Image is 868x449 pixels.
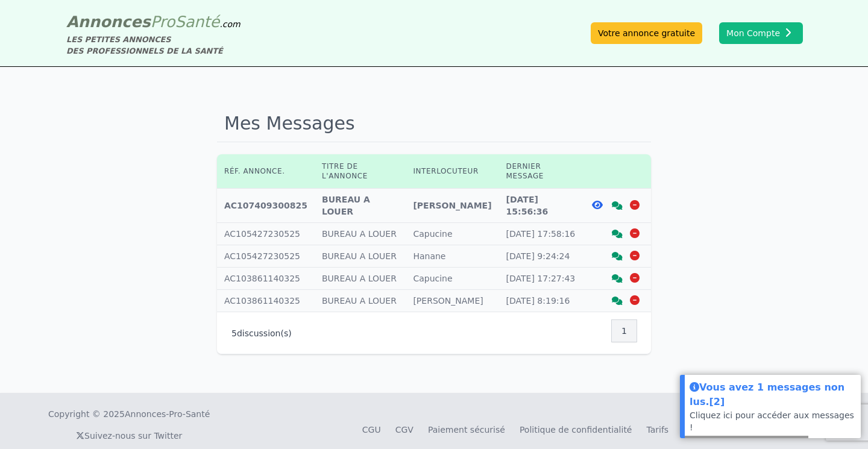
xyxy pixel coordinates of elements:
span: .com [219,19,240,29]
a: Cliquez ici pour accéder aux messages ! [690,410,854,432]
i: Supprimer la discussion [630,295,640,305]
span: Annonces [66,13,151,31]
th: Dernier message [499,154,583,189]
span: Pro [151,13,175,31]
i: Voir la discussion [612,252,623,260]
a: Paiement sécurisé [428,425,505,435]
i: Voir l'annonce [592,200,603,210]
td: AC107409300825 [217,189,315,223]
td: BUREAU A LOUER [315,245,406,268]
button: Mon Compte [719,22,803,44]
td: [DATE] 17:58:16 [499,223,583,245]
a: Annonces-Pro-Santé [125,408,210,420]
td: AC103861140325 [217,290,315,312]
th: Réf. annonce. [217,154,315,189]
nav: Pagination [612,319,637,342]
td: [DATE] 17:27:43 [499,268,583,290]
td: BUREAU A LOUER [315,268,406,290]
td: BUREAU A LOUER [315,223,406,245]
td: AC105427230525 [217,223,315,245]
td: [DATE] 8:19:16 [499,290,583,312]
th: Titre de l'annonce [315,154,406,189]
a: AnnoncesProSanté.com [66,13,241,31]
td: Capucine [406,268,498,290]
a: CGU [362,425,381,435]
a: Politique de confidentialité [520,425,632,435]
i: Voir la discussion [612,230,623,238]
td: [DATE] 15:56:36 [499,189,583,223]
td: Capucine [406,223,498,245]
i: Supprimer la discussion [630,251,640,260]
a: Suivez-nous sur Twitter [76,431,182,441]
i: Voir la discussion [612,201,623,210]
span: Santé [175,13,219,31]
span: 5 [231,328,237,338]
th: Interlocuteur [406,154,498,189]
span: 1 [621,325,627,337]
td: AC105427230525 [217,245,315,268]
h1: Mes Messages [217,105,651,142]
td: Hanane [406,245,498,268]
p: discussion(s) [231,327,292,339]
div: Vous avez 1 messages non lus. [690,380,856,409]
td: BUREAU A LOUER [315,290,406,312]
i: Supprimer la discussion [630,200,640,210]
td: AC103861140325 [217,268,315,290]
i: Supprimer la discussion [630,228,640,238]
div: LES PETITES ANNONCES DES PROFESSIONNELS DE LA SANTÉ [66,34,241,57]
i: Supprimer la discussion [630,273,640,283]
td: [DATE] 9:24:24 [499,245,583,268]
i: Voir la discussion [612,274,623,283]
a: Votre annonce gratuite [591,22,702,44]
div: Copyright © 2025 [48,408,210,420]
td: BUREAU A LOUER [315,189,406,223]
a: CGV [395,425,414,435]
td: [PERSON_NAME] [406,290,498,312]
i: Voir la discussion [612,297,623,305]
a: Tarifs [646,425,668,435]
td: [PERSON_NAME] [406,189,498,223]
